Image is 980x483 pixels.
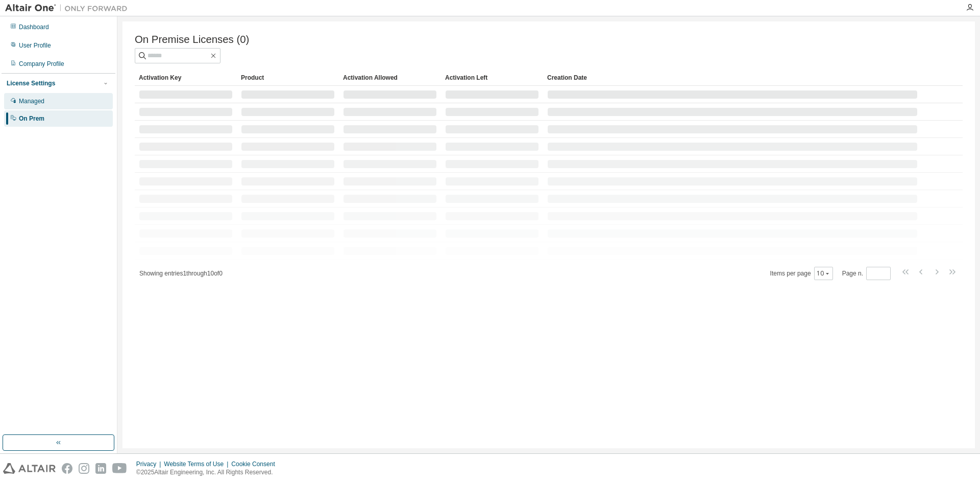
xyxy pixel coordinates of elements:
[842,267,891,280] span: Page n.
[547,70,918,86] div: Creation Date
[770,267,833,280] span: Items per page
[3,463,56,474] img: altair_logo.svg
[135,34,249,45] span: On Premise Licenses (0)
[79,463,89,474] img: instagram.svg
[19,60,64,68] div: Company Profile
[7,79,55,87] div: License Settings
[5,3,133,13] img: Altair One
[19,41,51,50] div: User Profile
[95,463,106,474] img: linkedin.svg
[136,460,164,468] div: Privacy
[139,270,223,277] span: Showing entries 1 through 10 of 0
[19,114,44,123] div: On Prem
[343,70,437,86] div: Activation Allowed
[241,70,335,86] div: Product
[19,97,44,105] div: Managed
[112,463,127,474] img: youtube.svg
[19,23,49,31] div: Dashboard
[62,463,72,474] img: facebook.svg
[817,269,830,278] button: 10
[164,460,231,468] div: Website Terms of Use
[139,70,233,86] div: Activation Key
[136,468,281,477] p: © 2025 Altair Engineering, Inc. All Rights Reserved.
[445,70,539,86] div: Activation Left
[231,460,281,468] div: Cookie Consent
